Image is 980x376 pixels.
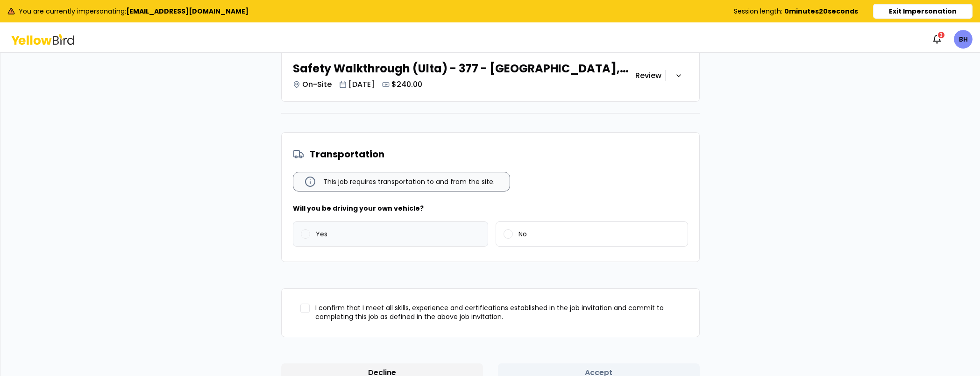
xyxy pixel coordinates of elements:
[873,4,973,19] button: Exit Impersonation
[937,31,945,39] div: 3
[310,148,384,161] strong: Transportation
[293,61,635,76] h2: Safety Walkthrough (Ulta) - 377 - [GEOGRAPHIC_DATA], The Markets at [GEOGRAPHIC_DATA] (3 of 3 job...
[323,177,495,186] span: This job requires transportation to and from the site.
[635,70,661,81] h3: Review
[734,7,858,16] div: Session length:
[316,231,327,237] span: Yes
[348,79,375,90] p: [DATE]
[518,231,527,237] span: No
[126,7,249,16] b: [EMAIL_ADDRESS][DOMAIN_NAME]
[282,50,699,101] button: Safety Walkthrough (Ulta) - 377 - [GEOGRAPHIC_DATA], The Markets at [GEOGRAPHIC_DATA] (3 of 3 job...
[302,79,332,90] p: On-Site
[19,7,249,16] span: You are currently impersonating:
[315,304,681,322] span: I confirm that I meet all skills, experience and certifications established in the job invitation...
[784,7,858,16] b: 0 minutes 20 seconds
[954,30,973,49] span: BH
[504,229,513,239] button: No
[301,229,310,239] button: Yes
[391,79,422,90] p: $240.00
[928,30,946,49] button: 3
[300,304,310,313] button: I confirm that I meet all skills, experience and certifications established in the job invitation...
[293,204,424,213] span: Will you be driving your own vehicle?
